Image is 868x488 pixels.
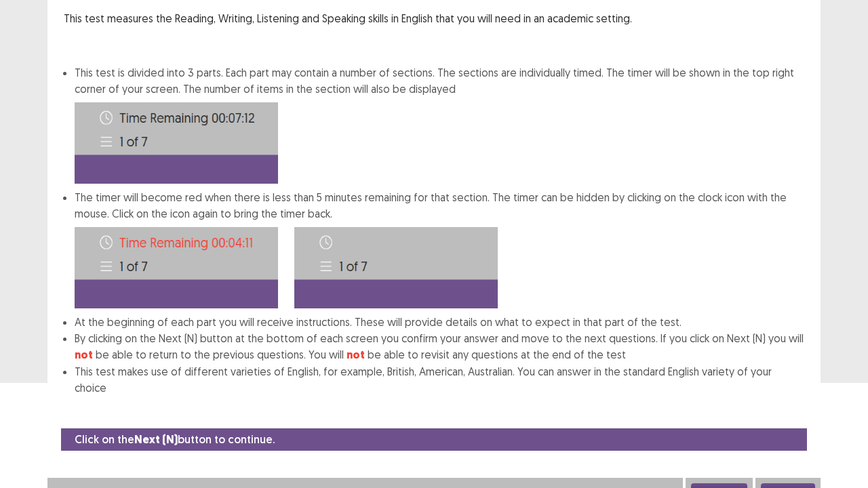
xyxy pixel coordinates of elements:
li: The timer will become red when there is less than 5 minutes remaining for that section. The timer... [75,189,804,314]
p: Click on the button to continue. [75,431,275,448]
strong: Next (N) [134,432,178,447]
li: At the beginning of each part you will receive instructions. These will provide details on what t... [75,314,804,330]
li: This test is divided into 3 parts. Each part may contain a number of sections. The sections are i... [75,64,804,184]
strong: not [347,348,365,362]
li: By clicking on the Next (N) button at the bottom of each screen you confirm your answer and move ... [75,330,804,363]
img: Time-image [75,227,278,308]
img: Time-image [75,102,278,184]
img: Time-image [294,227,498,308]
li: This test makes use of different varieties of English, for example, British, American, Australian... [75,363,804,396]
strong: not [75,348,93,362]
p: This test measures the Reading, Writing, Listening and Speaking skills in English that you will n... [64,10,804,26]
